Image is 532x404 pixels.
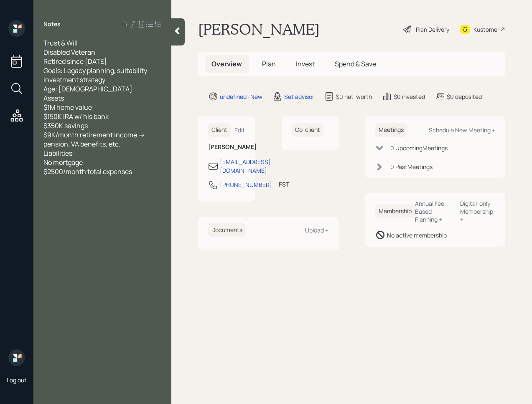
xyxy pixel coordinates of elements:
div: $0 net-worth [336,92,372,101]
h6: Membership [375,205,415,218]
span: Invest [296,59,315,68]
span: Overview [211,59,242,68]
div: Annual Fee Based Planning + [415,199,453,223]
div: PST [279,180,289,189]
span: Disabled Veteran [43,48,95,57]
div: $0 invested [394,92,425,101]
span: Goals: Legacy planning, suitability investment strategy [43,66,148,84]
div: [PHONE_NUMBER] [220,180,272,189]
h6: Documents [208,223,246,237]
span: $1M home value [43,103,92,112]
h6: [PERSON_NAME] [208,144,245,151]
span: Retired since [DATE] [43,57,107,66]
span: Plan [262,59,276,68]
div: undefined · New [220,92,262,101]
h1: [PERSON_NAME] [198,20,320,38]
div: Kustomer [473,25,499,34]
div: No active membership [387,231,447,240]
span: $9K/month retirement income -> pension, VA benefits, etc. [43,130,146,149]
span: $2500/month total expenses [43,167,132,176]
span: Liabilities: [43,149,74,158]
span: $150K IRA w/ his bank [43,112,109,121]
div: Upload + [305,226,328,234]
h6: Co-client [292,123,323,137]
h6: Client [208,123,231,137]
div: Set advisor [284,92,314,101]
div: Edit [234,126,245,134]
div: Plan Delivery [416,25,449,34]
h6: Meetings [375,123,407,137]
span: $350K savings [43,121,88,130]
span: Age: [DEMOGRAPHIC_DATA] [43,84,132,93]
div: Schedule New Meeting + [429,126,495,134]
div: Digital-only Membership + [460,199,495,223]
span: Spend & Save [335,59,376,68]
span: Assets: [43,93,66,103]
label: Notes [43,20,61,28]
div: Log out [7,376,27,384]
div: 0 Upcoming Meeting s [390,144,448,152]
span: Trust & Will [43,38,78,48]
div: 0 Past Meeting s [390,162,433,171]
span: No mortgage [43,158,83,167]
div: $0 deposited [447,92,482,101]
img: retirable_logo.png [8,349,25,366]
div: [EMAIL_ADDRESS][DOMAIN_NAME] [220,157,271,175]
